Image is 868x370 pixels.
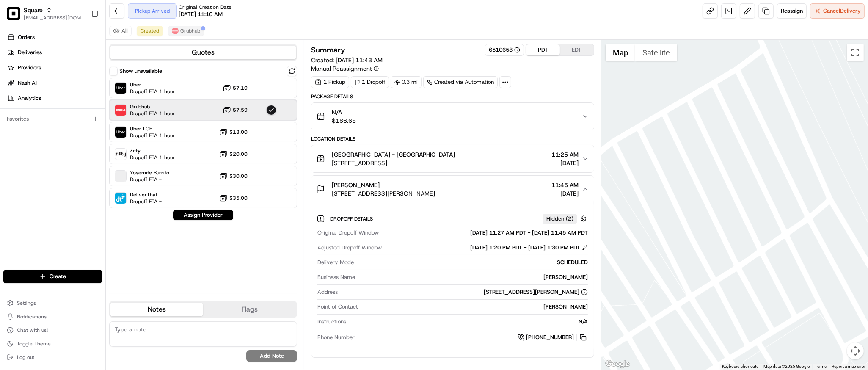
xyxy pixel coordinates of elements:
[7,7,20,20] img: Square
[311,203,593,357] div: [PERSON_NAME][STREET_ADDRESS][PERSON_NAME]11:45 AM[DATE]
[489,46,520,54] button: 6510658
[781,7,803,15] span: Reassign
[115,149,126,160] img: Zifty
[203,303,296,316] button: Flags
[484,288,588,296] div: [STREET_ADDRESS][PERSON_NAME]
[8,81,24,96] img: 1736555255976-a54dd68f-1ca7-489b-9aae-adbdc363a1c4
[141,28,159,34] span: Created
[311,56,383,64] span: Created:
[3,76,105,90] a: Nash AI
[560,44,594,55] button: EDT
[115,193,126,204] img: DeliverThat
[72,124,78,130] div: 💻
[470,244,588,251] div: [DATE] 1:20 PM PDT - [DATE] 1:30 PM PDT
[551,189,579,198] span: [DATE]
[332,108,356,116] span: N/A
[603,359,631,370] img: Google
[518,333,588,342] a: [PHONE_NUMBER]
[3,351,102,363] button: Log out
[317,273,355,281] span: Business Name
[130,103,175,110] span: Grubhub
[17,354,34,361] span: Log out
[3,297,102,309] button: Settings
[110,303,203,316] button: Notes
[172,28,179,34] img: 5e692f75ce7d37001a5d71f1
[130,176,169,183] span: Dropoff ETA -
[144,83,154,94] button: Start new chat
[84,144,102,150] span: Pylon
[130,132,175,139] span: Dropoff ETA 1 hour
[24,14,84,21] span: [EMAIL_ADDRESS][DOMAIN_NAME]
[17,300,36,306] span: Settings
[3,338,102,350] button: Toggle Theme
[317,303,358,311] span: Point of Contact
[603,359,631,370] a: Open this area in Google Maps (opens a new window)
[332,181,380,189] span: [PERSON_NAME]
[233,85,248,91] span: $7.10
[22,55,140,64] input: Clear
[130,110,175,117] span: Dropoff ETA 1 hour
[823,7,861,15] span: Cancel Delivery
[423,76,498,88] a: Created via Automation
[3,270,102,283] button: Create
[311,145,593,172] button: [GEOGRAPHIC_DATA] - [GEOGRAPHIC_DATA][STREET_ADDRESS]11:25 AM[DATE]
[336,56,383,64] span: [DATE] 11:43 AM
[17,340,51,347] span: Toggle Theme
[777,3,807,19] button: Reassign
[832,364,865,369] a: Report a map error
[18,79,37,87] span: Nash AI
[80,123,136,131] span: API Documentation
[332,116,356,125] span: $186.65
[130,147,175,154] span: Zifty
[8,8,25,25] img: Nash
[526,44,560,55] button: PDT
[219,194,248,202] button: $35.00
[551,181,579,189] span: 11:45 AM
[110,46,296,59] button: Quotes
[137,26,163,36] button: Created
[3,112,102,126] div: Favorites
[229,173,248,179] span: $30.00
[18,49,42,56] span: Deliveries
[17,327,48,334] span: Chat with us!
[317,334,355,341] span: Phone Number
[358,273,587,281] div: [PERSON_NAME]
[223,84,248,92] button: $7.10
[130,88,175,95] span: Dropoff ETA 1 hour
[330,215,375,222] span: Dropoff Details
[526,334,574,341] span: [PHONE_NUMBER]
[50,273,66,280] span: Create
[332,159,455,167] span: [STREET_ADDRESS]
[810,3,865,19] button: CancelDelivery
[119,67,162,75] label: Show unavailable
[551,159,579,167] span: [DATE]
[24,6,43,14] button: Square
[5,119,68,135] a: 📗Knowledge Base
[109,26,132,36] button: All
[350,318,587,326] div: N/A
[317,288,338,296] span: Address
[317,244,382,251] span: Adjusted Dropoff Window
[115,105,126,116] img: Grubhub
[551,150,579,159] span: 11:25 AM
[3,30,105,44] a: Orders
[332,150,455,159] span: [GEOGRAPHIC_DATA] - [GEOGRAPHIC_DATA]
[18,64,41,72] span: Providers
[3,46,105,59] a: Deliveries
[317,229,379,237] span: Original Dropoff Window
[606,44,635,61] button: Show street map
[311,76,349,88] div: 1 Pickup
[29,89,107,96] div: We're available if you need us!
[219,172,248,180] button: $30.00
[3,91,105,105] a: Analytics
[29,81,139,89] div: Start new chat
[18,94,41,102] span: Analytics
[130,198,162,205] span: Dropoff ETA -
[179,4,231,11] span: Original Creation Date
[382,229,587,237] div: [DATE] 11:27 AM PDT - [DATE] 11:45 AM PDT
[130,191,162,198] span: DeliverThat
[173,210,233,220] button: Assign Provider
